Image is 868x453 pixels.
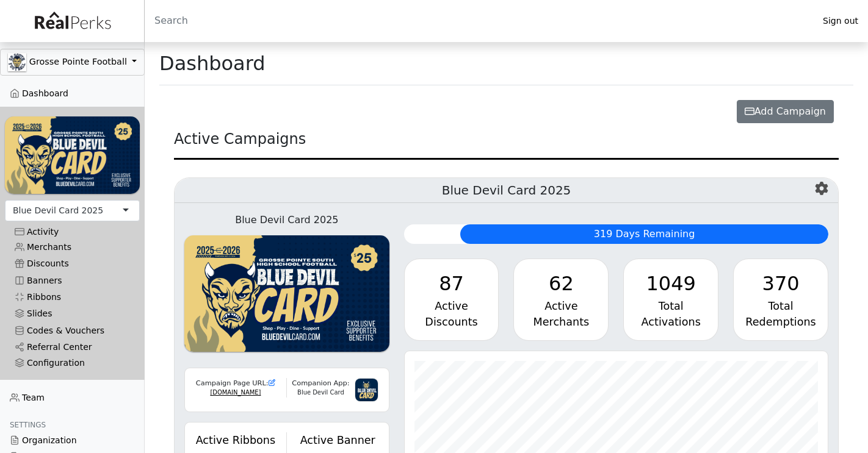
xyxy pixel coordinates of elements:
a: Slides [5,305,140,322]
h5: Blue Devil Card 2025 [175,178,838,203]
div: Active [524,298,598,314]
div: Redemptions [743,314,818,330]
div: Active Banner [294,432,382,448]
img: real_perks_logo-01.svg [28,7,116,35]
div: Total [743,298,818,314]
div: Campaign Page URL: [192,378,279,388]
a: 370 Total Redemptions [733,259,828,341]
a: [DOMAIN_NAME] [210,389,261,396]
div: Companion App: [287,378,355,388]
div: Active Campaigns [174,128,839,160]
img: 3g6IGvkLNUf97zVHvl5PqY3f2myTnJRpqDk2mpnC.png [355,378,378,402]
div: 370 [743,269,818,298]
a: 1049 Total Activations [623,259,718,341]
div: Active [414,298,489,314]
div: Merchants [524,314,598,330]
div: Blue Devil Card 2025 [184,213,389,227]
div: Activity [15,227,130,237]
button: Add Campaign [737,100,834,123]
div: Discounts [414,314,489,330]
a: Sign out [813,13,868,29]
img: WvZzOez5OCqmO91hHZfJL7W2tJ07LbGMjwPPNJwI.png [5,116,140,193]
div: Configuration [15,358,130,368]
span: Settings [10,421,46,429]
a: 62 Active Merchants [513,259,609,341]
input: Search [145,6,813,35]
a: Referral Center [5,339,140,355]
div: Total [634,298,708,314]
div: Active Ribbons [192,432,279,448]
div: 1049 [634,269,708,298]
a: 87 Active Discounts [404,259,499,341]
h1: Dashboard [159,52,266,75]
a: Ribbons [5,289,140,305]
img: GAa1zriJJmkmu1qRtUwg8x1nQwzlKm3DoqW9UgYl.jpg [8,53,26,71]
a: Merchants [5,239,140,255]
a: Discounts [5,255,140,272]
div: Blue Devil Card 2025 [13,204,103,217]
div: Blue Devil Card [287,388,355,398]
a: Codes & Vouchers [5,323,140,339]
div: 62 [524,269,598,298]
div: 319 Days Remaining [460,224,828,244]
div: Activations [634,314,708,330]
img: WvZzOez5OCqmO91hHZfJL7W2tJ07LbGMjwPPNJwI.png [184,235,389,352]
a: Banners [5,273,140,289]
div: 87 [414,269,489,298]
